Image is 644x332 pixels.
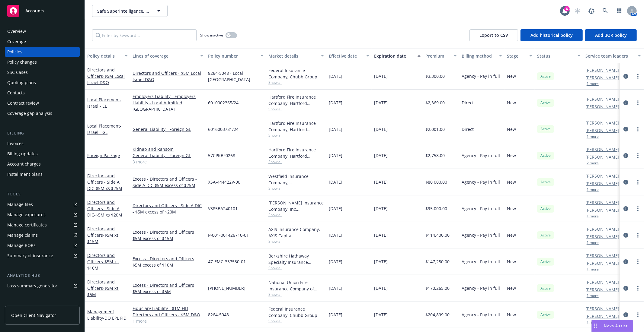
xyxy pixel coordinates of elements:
span: [DATE] [329,232,342,238]
div: Stage [507,53,526,59]
span: [DATE] [329,126,342,132]
span: Agency - Pay in full [462,73,500,79]
div: Hartford Fire Insurance Company, Hartford Insurance Group, Hartford Insurance Group (Internationa... [268,94,324,106]
a: more [634,179,642,186]
span: New [507,100,516,106]
span: New [507,205,516,212]
div: Policy number [208,53,257,59]
a: Policy changes [5,57,80,67]
span: [DATE] [374,311,388,318]
span: New [507,152,516,159]
span: [DATE] [374,100,388,106]
span: Safe Superintelligence, Inc. [97,8,149,14]
span: [DATE] [374,258,388,265]
a: Policies [5,47,80,57]
span: - Israel - EL [87,97,121,109]
span: Show all [268,159,324,164]
span: [DATE] [329,100,342,106]
div: Loss summary generator [7,281,57,291]
button: Add historical policy [521,29,583,41]
div: Effective date [329,53,363,59]
span: - $5M xs $15M [87,232,119,244]
span: Agency - Pay in full [462,205,500,212]
button: Add BOR policy [585,29,637,41]
a: [PERSON_NAME] [585,67,619,73]
span: XSA-444422V-00 [208,179,240,185]
span: [DATE] [329,152,342,159]
a: Coverage [5,37,80,46]
div: Account charges [7,159,41,169]
div: Coverage [7,37,26,46]
a: Invoices [5,139,80,148]
div: Coverage gap analysis [7,109,52,118]
button: Stage [505,49,535,63]
span: Show all [268,292,324,297]
span: Accounts [25,8,44,13]
div: Premium [425,53,450,59]
a: [PERSON_NAME] [585,233,619,240]
span: [PHONE_NUMBER] [208,285,245,291]
span: $147,250.00 [425,258,450,265]
span: Direct [462,126,474,132]
div: Hartford Fire Insurance Company, Hartford Insurance Group [268,147,324,159]
a: Manage files [5,200,80,209]
a: 1 more [133,318,203,324]
button: 1 more [587,82,599,86]
div: Billing [5,130,80,136]
a: SSC Cases [5,68,80,77]
a: Management Liability [87,309,127,321]
div: Status [537,53,574,59]
div: Market details [268,53,317,59]
span: New [507,126,516,132]
button: 1 more [587,294,599,298]
div: Quoting plans [7,78,36,87]
a: General Liability - Foreign GL [133,126,203,132]
span: $204,899.00 [425,311,450,318]
button: Safe Superintelligence, Inc. [92,5,168,17]
span: $95,000.00 [425,205,447,212]
a: Foreign Package [87,153,120,158]
span: P-001-001426710-01 [208,232,249,238]
span: New [507,311,516,318]
a: Start snowing [572,5,584,17]
span: New [507,258,516,265]
span: [DATE] [374,285,388,291]
button: 1 more [587,267,599,271]
a: Coverage gap analysis [5,109,80,118]
span: 6010002365/24 [208,100,239,106]
span: V385BA240101 [208,205,238,212]
span: [DATE] [374,232,388,238]
button: 1 more [587,135,599,138]
button: Export to CSV [469,29,518,41]
a: Local Placement [87,97,121,109]
span: Show all [268,265,324,270]
span: Active [540,100,552,106]
span: Active [540,286,552,291]
a: [PERSON_NAME] [585,199,619,206]
a: Manage claims [5,230,80,240]
button: Policy number [206,49,266,63]
div: Westfield Insurance Company, [GEOGRAPHIC_DATA] [268,173,324,186]
button: Status [535,49,583,63]
div: Analytics hub [5,273,80,279]
a: [PERSON_NAME] [585,127,619,134]
a: Directors and Officers - Side A DIC [87,173,122,191]
a: Kidnap and Ransom [133,146,203,152]
div: Manage claims [7,230,38,240]
div: Contacts [7,88,25,98]
a: [PERSON_NAME] [585,279,619,285]
a: Directors and Officers - $5M Local Israel D&O [133,70,203,83]
span: $3,300.00 [425,73,445,79]
span: Add historical policy [530,32,573,38]
a: Manage certificates [5,220,80,230]
a: Employers Liability - Employers Liability - Local Admitted [GEOGRAPHIC_DATA] [133,93,203,112]
a: Excess - Directors and Officers $5M excess of $15M [133,229,203,242]
span: Manage exposures [5,210,80,220]
div: Installment plans [7,169,43,179]
a: circleInformation [622,179,630,186]
span: [DATE] [374,152,388,159]
span: $114,400.00 [425,232,450,238]
a: circleInformation [622,232,630,239]
a: Local Placement [87,123,121,135]
span: [DATE] [374,179,388,185]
